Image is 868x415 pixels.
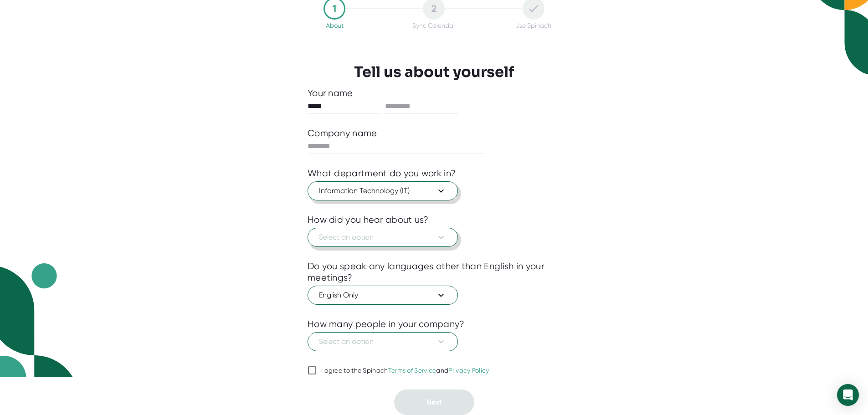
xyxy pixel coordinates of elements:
div: Company name [308,128,377,139]
div: Do you speak any languages other than English in your meetings? [308,261,560,283]
a: Terms of Service [388,367,437,374]
div: What department do you work in? [308,168,456,179]
span: Next [426,398,442,406]
button: Next [394,389,474,415]
button: Select an option [308,332,458,351]
div: About [326,22,344,29]
button: English Only [308,286,458,305]
button: Information Technology (IT) [308,181,458,200]
div: How did you hear about us? [308,214,429,225]
div: Open Intercom Messenger [837,384,859,406]
span: Select an option [319,336,447,347]
div: How many people in your company? [308,318,465,330]
div: I agree to the Spinach and [321,367,489,375]
a: Privacy Policy [448,367,489,374]
div: Your name [308,87,560,99]
div: Sync Calendar [412,22,455,29]
button: Select an option [308,228,458,247]
span: Information Technology (IT) [319,185,447,196]
h3: Tell us about yourself [354,63,514,81]
span: English Only [319,290,447,301]
div: Use Spinach [515,22,551,29]
span: Select an option [319,232,447,243]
